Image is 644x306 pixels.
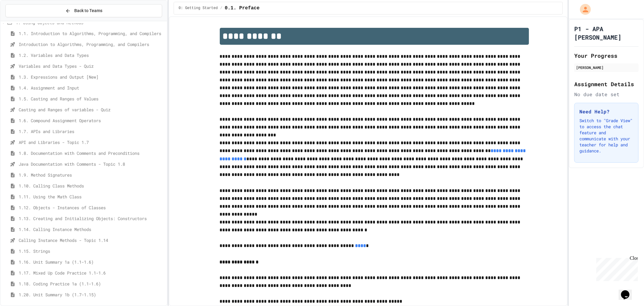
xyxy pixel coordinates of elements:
[574,2,592,16] div: My Account
[19,270,165,276] span: 1.17. Mixed Up Code Practice 1.1-1.6
[19,161,165,167] span: Java Documentation with Comments - Topic 1.8
[19,30,165,37] span: 1.1. Introduction to Algorithms, Programming, and Compilers
[574,24,639,41] h1: P1 - APA [PERSON_NAME]
[576,65,637,70] div: [PERSON_NAME]
[579,108,633,115] h3: Need Help?
[574,80,639,88] h2: Assignment Details
[19,172,165,178] span: 1.9. Method Signatures
[574,91,639,98] div: No due date set
[19,237,165,243] span: Calling Instance Methods - Topic 1.14
[19,74,165,80] span: 1.3. Expressions and Output [New]
[19,106,165,113] span: Casting and Ranges of variables - Quiz
[220,6,222,11] span: /
[19,128,165,135] span: 1.7. APIs and Libraries
[594,256,638,281] iframe: chat widget
[19,117,165,124] span: 1.6. Compound Assignment Operators
[19,194,165,200] span: 1.11. Using the Math Class
[225,5,259,12] span: 0.1. Preface
[19,139,165,145] span: API and Libraries - Topic 1.7
[2,2,42,38] div: Chat with us now!Close
[5,4,162,17] button: Back to Teams
[19,204,165,211] span: 1.12. Objects - Instances of Classes
[19,52,165,58] span: 1.2. Variables and Data Types
[19,226,165,233] span: 1.14. Calling Instance Methods
[19,41,165,47] span: Introduction to Algorithms, Programming, and Compilers
[74,8,102,14] span: Back to Teams
[19,63,165,69] span: Variables and Data Types - Quiz
[579,118,633,154] p: Switch to "Grade View" to access the chat feature and communicate with your teacher for help and ...
[19,85,165,91] span: 1.4. Assignment and Input
[19,215,165,222] span: 1.13. Creating and Initializing Objects: Constructors
[619,282,638,300] iframe: chat widget
[19,183,165,189] span: 1.10. Calling Class Methods
[19,150,165,156] span: 1.8. Documentation with Comments and Preconditions
[19,281,165,287] span: 1.18. Coding Practice 1a (1.1-1.6)
[19,291,165,298] span: 1.20. Unit Summary 1b (1.7-1.15)
[574,51,639,60] h2: Your Progress
[19,248,165,254] span: 1.15. Strings
[19,259,165,265] span: 1.16. Unit Summary 1a (1.1-1.6)
[179,6,218,11] span: 0: Getting Started
[19,96,165,102] span: 1.5. Casting and Ranges of Values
